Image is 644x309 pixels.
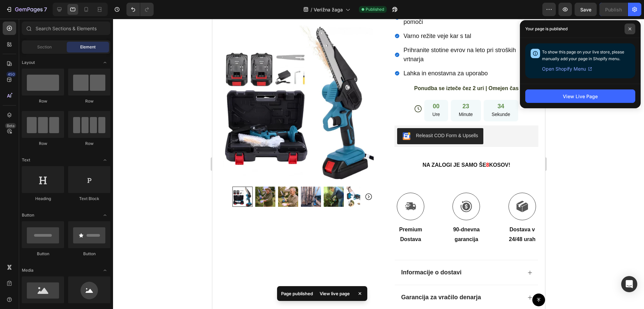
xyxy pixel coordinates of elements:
div: Heading [22,196,64,202]
span: Button [22,212,34,218]
strong: KOSOV! [277,143,298,149]
div: View Live Page [563,93,598,100]
div: Text Block [68,196,110,202]
span: Toggle open [100,57,110,68]
button: Publish [599,3,628,16]
span: Toggle open [100,210,110,221]
button: 7 [3,3,50,16]
p: Sekunde [279,91,298,100]
strong: NA ZALOGI JE SAMO ŠE [210,143,274,149]
div: Row [22,98,64,104]
p: Minute [247,91,261,100]
div: View live page [316,289,354,298]
div: Beta [5,123,16,128]
div: Releasit COD Form & Upsells [204,113,266,120]
div: Publish [605,6,622,13]
div: 00 [220,84,228,91]
div: Button [22,251,64,257]
p: ⁠⁠⁠⁠⁠⁠⁠ [183,133,325,156]
span: Open Shopify Menu [542,65,586,73]
img: CKKYs5695_ICEAE=.webp [190,113,198,121]
span: Toggle open [100,265,110,276]
p: 7 [44,5,47,13]
button: Releasit COD Form & Upsells [185,109,271,125]
div: Undo/Redo [126,3,154,16]
div: 34 [279,84,298,91]
div: Row [68,141,110,147]
div: 450 [6,72,16,77]
span: / [311,6,312,13]
strong: premium dostava [187,208,210,223]
strong: 8 [274,143,277,149]
button: Save [575,3,597,16]
strong: 90-dnevna garancija [241,208,267,223]
div: Row [22,141,64,147]
button: View Live Page [525,89,635,103]
span: Layout [22,60,35,66]
div: Button [68,251,110,257]
span: Verižna žaga [314,6,343,13]
span: Section [37,44,52,50]
p: Your page is published [525,26,568,32]
strong: Dostava v 24/48 urah [297,208,323,223]
span: Media [22,267,34,273]
div: 23 [247,84,261,91]
span: Published [366,6,384,12]
span: Text [22,157,30,163]
h2: Rich Text Editor. Editing area: main [182,132,326,157]
input: Search Sections & Elements [22,22,110,35]
div: Open Intercom Messenger [621,276,637,292]
strong: Informacije o dostavi [189,250,249,257]
iframe: Design area [212,19,545,309]
div: Row [68,98,110,104]
span: Toggle open [100,155,110,165]
p: Ure [220,91,228,100]
span: To show this page on your live store, please manually add your page in Shopify menu. [542,49,624,61]
span: Element [80,44,96,50]
p: Page published [281,290,313,297]
span: Save [580,7,591,12]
